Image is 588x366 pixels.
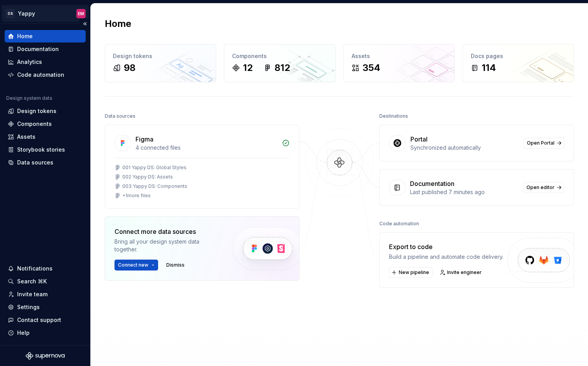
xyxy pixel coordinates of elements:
div: Export to code [389,242,503,251]
a: Open editor [523,182,564,193]
div: Design tokens [113,52,208,60]
div: DS [5,9,15,18]
div: Analytics [17,58,42,66]
div: Settings [17,303,40,311]
div: Yappy [18,10,35,18]
button: Collapse sidebar [79,18,90,29]
div: Bring all your design system data together. [114,238,220,253]
a: Code automation [5,69,86,81]
a: Assets [5,131,86,143]
button: Help [5,327,86,339]
div: Storybook stories [17,146,65,154]
div: Destinations [379,111,408,122]
a: Documentation [5,43,86,55]
a: Invite engineer [437,267,485,278]
div: Documentation [17,45,59,53]
div: 114 [482,62,496,74]
div: 12 [243,62,253,74]
button: New pipeline [389,267,433,278]
a: Components [5,118,86,130]
div: Assets [17,133,35,141]
div: Connect more data sources [114,227,220,236]
div: 001 Yappy DS: Global Styles [122,164,187,171]
h2: Home [105,18,131,30]
div: Data sources [105,111,136,122]
div: Data sources [17,159,53,166]
a: Figma4 connected files001 Yappy DS: Global Styles002 Yappy DS: Assets003 Yappy DS: Components+1mo... [105,125,299,209]
span: Connect new [118,262,148,268]
div: Components [232,52,327,60]
div: Search ⌘K [17,278,47,285]
div: 354 [363,62,380,74]
div: Code automation [379,218,419,229]
a: Home [5,30,86,42]
div: + 1 more files [122,193,151,199]
span: Dismiss [166,262,185,268]
a: Settings [5,301,86,313]
div: Components [17,120,52,128]
span: Invite engineer [447,269,482,276]
div: 003 Yappy DS: Components [122,183,187,189]
button: Dismiss [163,260,188,271]
div: Code automation [17,71,64,79]
div: 002 Yappy DS: Assets [122,174,173,180]
a: Open Portal [523,138,564,149]
div: Assets [352,52,447,60]
a: Data sources [5,156,86,169]
div: Design tokens [17,107,56,115]
a: Docs pages114 [463,44,574,82]
div: EM [78,11,84,17]
svg: Supernova Logo [26,352,65,360]
a: Components12812 [224,44,335,82]
button: Search ⌘K [5,275,86,288]
button: Contact support [5,314,86,326]
button: Connect new [114,260,158,271]
div: 4 connected files [136,144,277,152]
div: Home [17,32,33,40]
div: Help [17,329,30,337]
div: Figma [136,134,153,144]
a: Invite team [5,288,86,301]
div: Notifications [17,265,53,272]
div: 812 [275,62,290,74]
a: Design tokens [5,105,86,117]
button: DSYappyEM [2,5,89,22]
div: Documentation [410,179,454,188]
div: Invite team [17,290,48,298]
div: Portal [410,134,428,144]
div: 98 [124,62,136,74]
div: Design system data [6,95,52,101]
a: Storybook stories [5,143,86,156]
div: Docs pages [471,52,566,60]
span: Open Portal [527,140,555,146]
span: New pipeline [399,269,429,276]
div: Last published 7 minutes ago [410,188,518,196]
a: Analytics [5,56,86,68]
div: Build a pipeline and automate code delivery. [389,253,503,261]
a: Design tokens98 [105,44,216,82]
div: Contact support [17,316,61,324]
span: Open editor [526,184,555,191]
a: Assets354 [343,44,455,82]
div: Synchronized automatically [410,144,519,152]
button: Notifications [5,262,86,275]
